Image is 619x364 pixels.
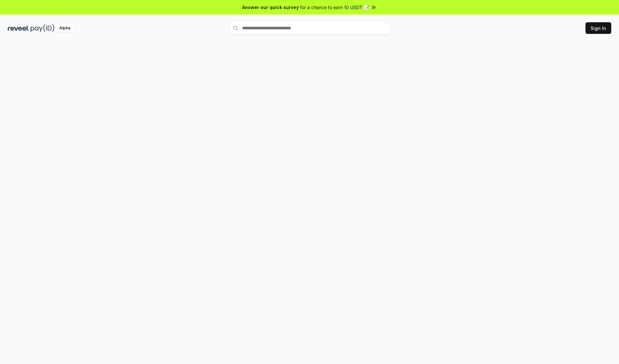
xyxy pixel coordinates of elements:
img: pay_id [31,24,54,32]
div: Alpha [56,24,74,32]
span: for a chance to earn 10 USDT 📝 [300,4,369,11]
span: Answer our quick survey [242,4,299,11]
button: Sign In [585,22,611,34]
img: reveel_dark [8,24,29,32]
